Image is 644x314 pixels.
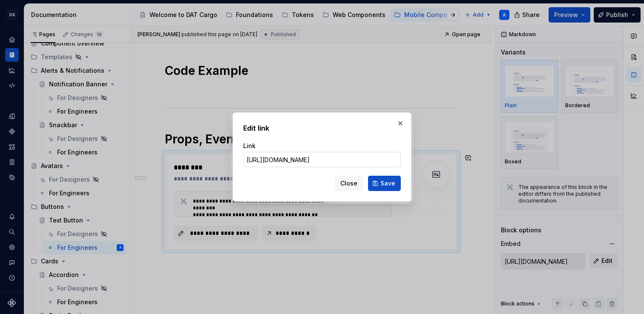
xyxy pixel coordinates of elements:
[243,123,401,133] h2: Edit link
[243,142,256,150] label: Link
[368,176,401,191] button: Save
[340,179,357,188] span: Close
[380,179,395,188] span: Save
[335,176,363,191] button: Close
